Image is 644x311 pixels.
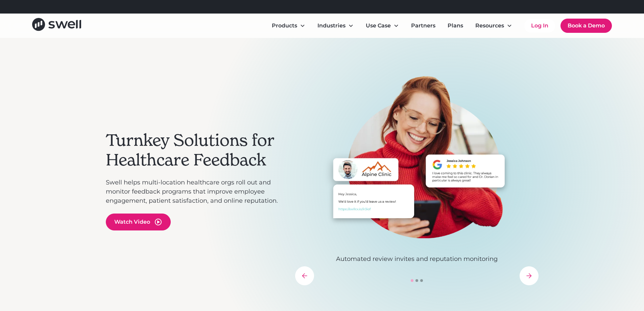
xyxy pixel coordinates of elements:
[295,76,539,285] div: carousel
[317,22,345,30] div: Industries
[295,76,539,264] div: 1 of 3
[114,218,150,226] div: Watch Video
[266,19,311,32] div: Products
[295,266,314,285] div: previous slide
[560,19,612,33] a: Book a Demo
[411,279,413,282] div: Show slide 1 of 3
[406,19,441,32] a: Partners
[312,19,359,32] div: Industries
[272,22,297,30] div: Products
[520,266,539,285] div: next slide
[366,22,391,30] div: Use Case
[442,19,469,32] a: Plans
[106,131,288,170] h2: Turnkey Solutions for Healthcare Feedback
[470,19,518,32] div: Resources
[420,279,423,282] div: Show slide 3 of 3
[106,178,288,205] p: Swell helps multi-location healthcare orgs roll out and monitor feedback programs that improve em...
[475,22,504,30] div: Resources
[106,214,171,230] a: open lightbox
[415,279,418,282] div: Show slide 2 of 3
[524,19,555,32] a: Log In
[32,18,81,33] a: home
[360,19,404,32] div: Use Case
[295,254,539,264] p: Automated review invites and reputation monitoring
